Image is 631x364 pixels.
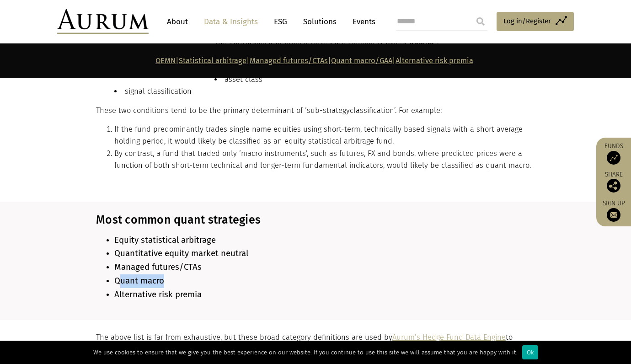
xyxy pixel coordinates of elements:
[114,289,202,300] span: Alternative risk premia
[114,86,533,97] li: signal classification
[96,332,533,356] p: The above list is far from exhaustive, but these broad category definitions are used by to captur...
[497,12,574,31] a: Log in/Register
[57,9,149,34] img: Aurum
[522,345,538,359] div: Ok
[471,12,490,31] input: Submit
[331,56,392,65] a: Quant macro/GAA
[162,13,193,30] a: About
[607,208,620,222] img: Sign up to our newsletter
[96,213,533,227] h3: Most common quant strategies
[114,123,533,148] li: If the fund predominantly trades single name equities using short-term, technically based signals...
[96,105,533,117] p: These two conditions tend to be the primary determinant of ‘ classification’. For example:
[155,56,473,65] strong: | | | |
[307,106,350,115] span: sub-strategy
[114,248,248,258] span: Quantitative equity market neutral
[114,262,202,272] span: Managed futures/CTAs
[250,56,328,65] a: Managed futures/CTAs
[503,16,551,27] span: Log in/Register
[114,276,164,286] span: Quant macro
[607,151,620,165] img: Access Funds
[269,13,292,30] a: ESG
[396,56,473,65] a: Alternative risk premia
[114,148,533,172] li: By contrast, a fund that traded only ‘macro instruments’, such as futures, FX and bonds, where pr...
[299,13,341,30] a: Solutions
[114,235,216,245] b: Equity statistical arbitrage
[199,13,262,30] a: Data & Insights
[601,142,626,165] a: Funds
[601,199,626,222] a: Sign up
[114,74,533,86] li: asset class
[601,171,626,193] div: Share
[607,179,620,193] img: Share this post
[348,13,375,30] a: Events
[392,333,506,342] a: Aurum’s Hedge Fund Data Engine
[179,56,246,65] a: Statistical arbitrage
[155,56,176,65] a: QEMN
